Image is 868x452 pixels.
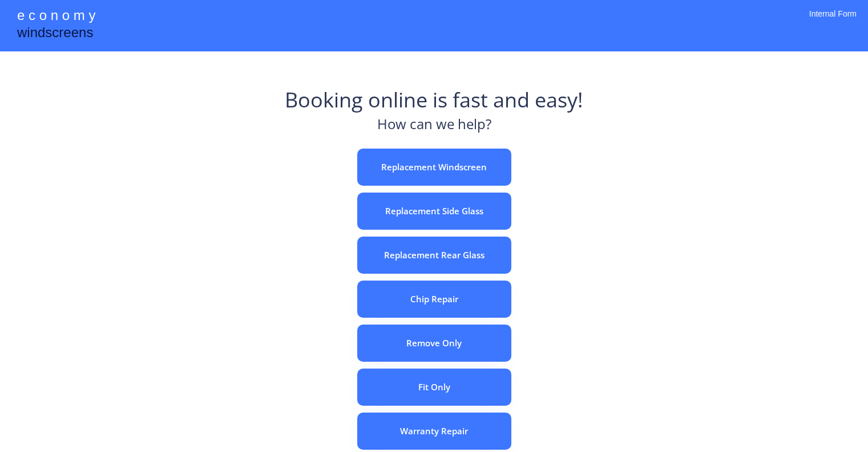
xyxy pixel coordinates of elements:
div: Internal Form [809,9,857,34]
div: e c o n o m y [17,6,95,27]
button: Remove Only [357,325,511,362]
button: Fit Only [357,369,511,406]
div: windscreens [17,23,93,45]
button: Replacement Windscreen [357,149,511,186]
div: Booking online is fast and easy! [285,86,583,114]
button: Replacement Rear Glass [357,237,511,274]
button: Replacement Side Glass [357,193,511,230]
div: How can we help? [377,114,491,140]
button: Chip Repair [357,281,511,318]
button: Warranty Repair [357,413,511,450]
